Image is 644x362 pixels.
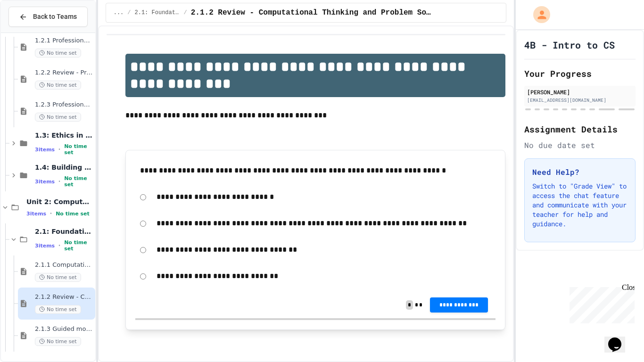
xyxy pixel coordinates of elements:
span: 3 items [35,243,55,249]
span: No time set [64,239,93,252]
span: 3 items [26,211,46,217]
span: • [58,146,60,153]
span: No time set [35,49,81,58]
span: / [184,9,187,16]
h2: Assignment Details [524,123,636,136]
span: 1.2.1 Professional Communication [35,37,93,45]
span: No time set [35,273,81,282]
span: 2.1: Foundations of Computational Thinking [135,9,180,16]
span: 2.1.2 Review - Computational Thinking and Problem Solving [35,293,93,301]
span: 3 items [35,179,55,185]
iframe: chat widget [566,283,635,323]
span: • [50,210,52,217]
span: / [127,9,131,16]
span: Back to Teams [33,12,77,22]
div: [EMAIL_ADDRESS][DOMAIN_NAME] [527,97,633,104]
span: No time set [35,305,81,314]
span: 1.3: Ethics in Computing [35,131,93,140]
span: 2.1.3 Guided morning routine flowchart [35,325,93,333]
span: • [58,242,60,249]
h3: Need Help? [532,166,627,178]
div: My Account [523,4,553,25]
button: Back to Teams [8,7,88,27]
span: 1.2.3 Professional Communication Challenge [35,101,93,109]
span: No time set [64,175,93,188]
span: No time set [35,113,81,122]
h2: Your Progress [524,67,636,80]
span: 1.2.2 Review - Professional Communication [35,69,93,77]
span: 2.1.1 Computational Thinking and Problem Solving [35,261,93,269]
h1: 4B - Intro to CS [524,38,615,51]
span: No time set [64,143,93,156]
span: No time set [56,211,90,217]
div: [PERSON_NAME] [527,88,633,96]
span: ... [114,9,124,16]
span: No time set [35,81,81,90]
span: 2.1.2 Review - Computational Thinking and Problem Solving [191,7,432,18]
span: 1.4: Building an Online Presence [35,163,93,172]
span: No time set [35,337,81,346]
p: Switch to "Grade View" to access the chat feature and communicate with your teacher for help and ... [532,181,627,229]
span: • [58,178,60,185]
iframe: chat widget [604,324,635,353]
span: Unit 2: Computational Thinking & Problem-Solving [26,197,93,206]
div: No due date set [524,140,636,151]
span: 3 items [35,147,55,153]
div: Chat with us now!Close [4,4,65,60]
span: 2.1: Foundations of Computational Thinking [35,227,93,236]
